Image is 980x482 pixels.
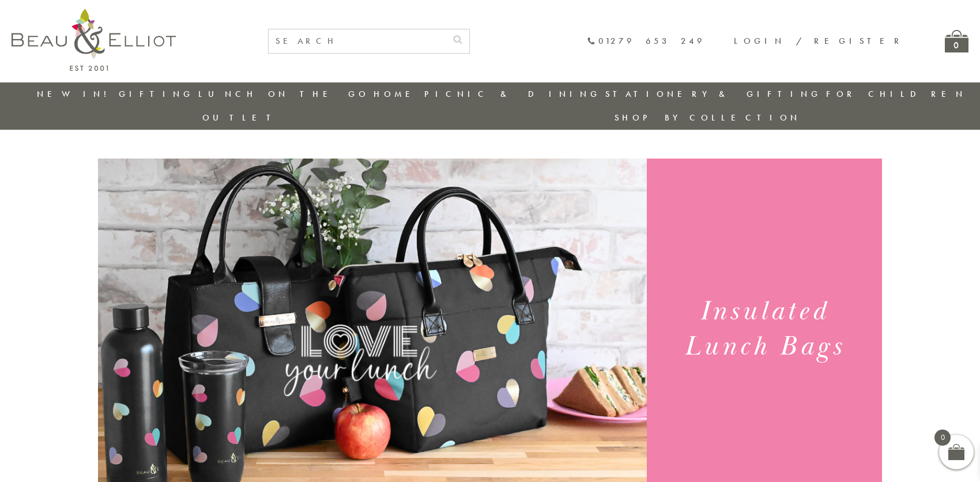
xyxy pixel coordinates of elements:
[12,9,176,71] img: logo
[119,88,194,100] a: Gifting
[424,88,601,100] a: Picnic & Dining
[202,112,279,123] a: Outlet
[587,36,705,46] a: 01279 653 249
[826,88,966,100] a: For Children
[605,88,821,100] a: Stationery & Gifting
[198,88,369,100] a: Lunch On The Go
[934,430,951,446] span: 0
[945,30,968,52] a: 0
[661,294,868,364] h1: Insulated Lunch Bags
[269,29,446,53] input: SEARCH
[734,35,904,47] a: Login / Register
[37,88,114,100] a: New in!
[374,88,420,100] a: Home
[615,112,801,123] a: Shop by collection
